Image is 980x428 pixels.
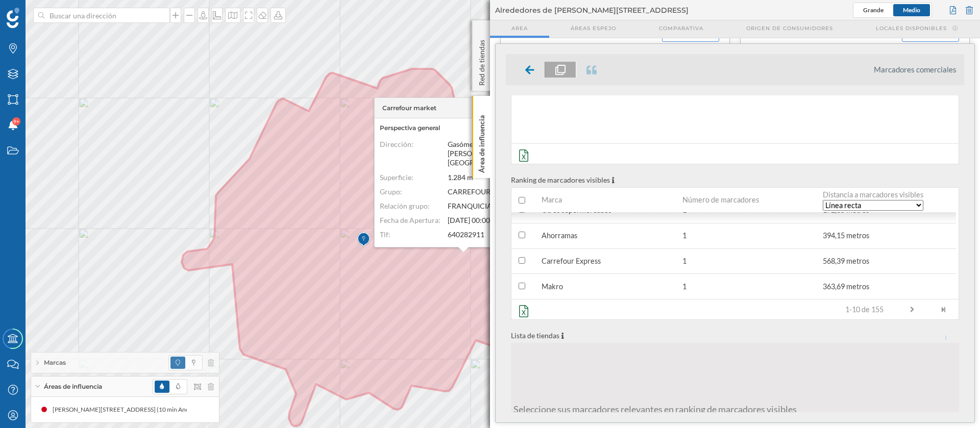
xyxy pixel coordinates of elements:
[511,24,528,32] span: Area
[448,216,500,224] span: [DATE] 00:00:00
[44,382,102,391] span: Áreas de influencia
[13,116,19,127] span: 9+
[380,173,413,182] span: Superficie:
[682,231,687,240] span: 1
[382,104,436,113] span: Carrefour market
[542,282,563,291] span: Makro
[380,123,547,133] h6: Perspectiva general
[823,257,869,265] span: 568,39 metros
[511,330,959,341] p: Lista de tiendas
[380,202,430,210] span: Relación grupo:
[823,231,869,240] span: 394,15 metros
[682,282,687,291] span: 1
[903,6,920,14] span: Medio
[448,230,484,239] span: 640282911
[477,36,487,86] p: Red de tiendas
[44,358,66,367] span: Marcas
[448,202,492,210] span: FRANQUICIA
[380,187,402,196] span: Grupo:
[874,64,957,74] li: Marcadores comerciales
[542,257,601,265] span: Carrefour Express
[7,8,19,28] img: Geoblink Logo
[20,7,57,16] span: Soporte
[448,187,491,196] span: CARREFOUR
[40,405,198,415] div: [PERSON_NAME][STREET_ADDRESS] (10 min Andando)
[682,257,687,265] span: 1
[380,216,440,224] span: Fecha de Apertura:
[380,140,413,148] span: Dirección:
[542,195,562,205] span: Marca
[448,140,526,167] span: Gasómetro, s/n - esq. San [PERSON_NAME][GEOGRAPHIC_DATA]
[876,24,947,32] span: Locales disponibles
[823,190,923,200] span: Distancia a marcadores visibles
[823,282,869,291] span: 363,69 metros
[659,24,703,32] span: Comparativa
[495,5,689,15] span: Alrededores de [PERSON_NAME][STREET_ADDRESS]
[682,195,759,205] span: Número de marcadores
[746,24,833,32] span: Origen de consumidores
[477,111,487,173] p: Área de influencia
[448,173,475,182] span: 1.284 m²
[863,6,884,14] span: Grande
[832,305,897,315] div: 1-10 de 155
[511,174,959,185] p: Ranking de marcadores visibles
[542,231,577,240] span: Ahorramas
[380,230,390,239] span: Tlf:
[571,24,616,32] span: Áreas espejo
